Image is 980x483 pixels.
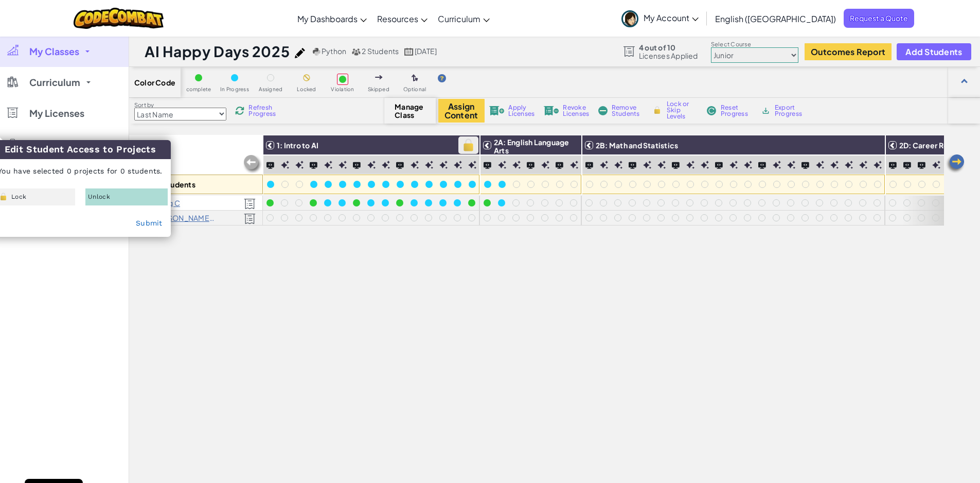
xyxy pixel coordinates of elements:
img: IconCreate.svg [729,161,738,169]
img: IconLicenseRevoke.svg [544,106,559,115]
img: iconPencil.svg [295,48,305,58]
img: IconCreate.svg [859,161,867,169]
span: Revoke Licenses [563,105,589,117]
span: 2D: Career Readiness [899,141,976,150]
img: IconCreate.svg [614,161,622,169]
a: Request a Quote [844,9,914,28]
span: In Progress [220,87,249,92]
img: Licensed [244,213,256,225]
span: English ([GEOGRAPHIC_DATA]) [715,13,836,24]
img: IconLearn.svg [629,162,636,168]
img: IconLearn.svg [556,162,563,168]
span: Licenses Applied [639,51,698,60]
span: Curriculum [29,78,80,87]
span: Skipped [368,87,389,92]
img: IconSkippedLevel.svg [375,75,383,79]
img: IconLock.svg [652,106,663,115]
img: IconLock.svg [459,137,477,153]
span: Python [322,46,346,56]
img: IconCreate.svg [773,161,781,169]
span: 1: Intro to AI [277,141,318,150]
img: IconLearn.svg [310,162,317,168]
img: IconCreate.svg [324,161,332,169]
img: IconHint.svg [438,74,446,82]
img: MultipleUsers.png [351,48,361,56]
span: Reset Progress [721,105,752,117]
a: English ([GEOGRAPHIC_DATA]) [710,5,841,32]
span: Resources [377,13,418,24]
span: My Licenses [29,109,84,118]
span: Lock [11,194,26,200]
span: Remove Students [612,105,643,117]
img: IconCreate.svg [468,161,476,169]
img: IconOptionalLevel.svg [412,74,418,82]
img: IconLearn.svg [353,162,360,168]
img: Licensed [244,198,256,210]
p: All Students [152,180,195,188]
img: IconArchive.svg [761,106,771,115]
img: IconCreate.svg [874,161,882,169]
label: Sort by [134,101,226,109]
span: Teacher Tools [29,140,91,149]
img: IconCreate.svg [830,161,839,169]
span: 4 out of 10 [639,43,698,51]
img: IconLearn.svg [801,162,809,168]
button: Assign Content [438,99,485,123]
p: Sonje G [151,214,216,222]
span: Color Code [134,78,175,87]
a: My Dashboards [292,5,372,32]
span: Locked [297,87,316,92]
span: Refresh Progress [248,105,280,117]
img: IconCreate.svg [425,161,433,169]
img: IconCreate.svg [686,161,694,169]
a: My Account [616,2,704,34]
img: avatar [621,10,638,27]
img: Arrow_Left.png [945,153,966,174]
img: calendar.svg [404,48,414,56]
img: IconLearn.svg [396,162,403,168]
img: CodeCombat logo [74,8,164,29]
img: IconCreate.svg [600,161,608,169]
span: Assigned [259,87,283,92]
span: [DATE] [415,46,437,56]
img: IconCreate.svg [498,161,506,169]
img: IconLicenseApply.svg [489,106,505,115]
img: python.png [313,48,320,56]
img: IconLearn.svg [585,162,593,168]
img: IconCreate.svg [338,161,347,169]
span: My Dashboards [297,13,358,24]
img: IconLearn.svg [527,162,534,168]
span: Curriculum [438,13,480,24]
span: Optional [403,87,426,92]
span: Unlock [88,194,110,200]
img: IconCreate.svg [411,161,419,169]
img: IconCreate.svg [845,161,853,169]
a: Curriculum [433,5,495,32]
img: IconCreate.svg [439,161,448,169]
img: IconCreate.svg [570,161,578,169]
img: IconCreate.svg [454,161,462,169]
img: IconReload.svg [235,106,244,115]
span: Add Students [905,47,962,56]
img: IconLearn.svg [715,162,722,168]
span: Violation [331,87,354,92]
img: IconLearn.svg [672,162,679,168]
img: IconCreate.svg [295,161,304,169]
span: My Account [644,12,699,23]
span: Lock or Skip Levels [667,101,697,119]
img: IconLearn.svg [266,162,274,168]
img: IconLearn.svg [903,162,911,168]
img: IconCreate.svg [382,161,390,169]
img: IconCreate.svg [643,161,651,169]
img: IconCreate.svg [281,161,289,169]
img: IconLearn.svg [889,162,896,168]
img: IconCreate.svg [816,161,824,169]
img: IconReset.svg [706,106,717,115]
img: IconLearn.svg [918,162,925,168]
img: IconCreate.svg [932,161,940,169]
span: My Classes [29,47,79,56]
span: 2A: English Language Arts [494,137,569,155]
span: Apply Licenses [508,105,534,117]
